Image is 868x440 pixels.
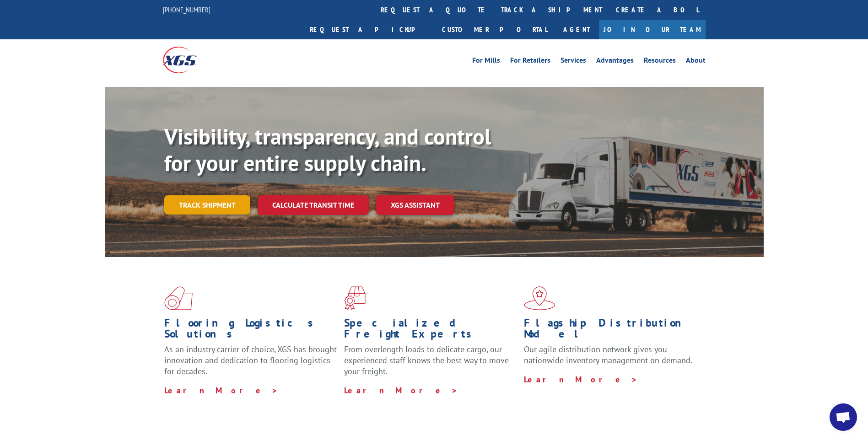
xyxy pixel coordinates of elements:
[164,385,278,396] a: Learn More >
[599,20,706,39] a: Join Our Team
[524,317,697,344] h1: Flagship Distribution Model
[344,286,366,310] img: xgs-icon-focused-on-flooring-red
[258,195,369,215] a: Calculate transit time
[472,57,500,67] a: For Mills
[524,374,638,385] a: Learn More >
[376,195,454,215] a: XGS ASSISTANT
[554,20,599,39] a: Agent
[164,122,491,177] b: Visibility, transparency, and control for your entire supply chain.
[344,317,517,344] h1: Specialized Freight Experts
[164,344,337,376] span: As an industry carrier of choice, XGS has brought innovation and dedication to flooring logistics...
[830,403,857,431] div: Open chat
[344,344,517,385] p: From overlength loads to delicate cargo, our experienced staff knows the best way to move your fr...
[164,286,193,310] img: xgs-icon-total-supply-chain-intelligence-red
[510,57,550,67] a: For Retailers
[686,57,706,67] a: About
[596,57,634,67] a: Advantages
[344,385,458,396] a: Learn More >
[524,286,555,310] img: xgs-icon-flagship-distribution-model-red
[164,317,337,344] h1: Flooring Logistics Solutions
[163,5,210,14] a: [PHONE_NUMBER]
[524,344,692,365] span: Our agile distribution network gives you nationwide inventory management on demand.
[561,57,586,67] a: Services
[644,57,676,67] a: Resources
[303,20,435,39] a: Request a pickup
[164,195,250,215] a: Track shipment
[435,20,554,39] a: Customer Portal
